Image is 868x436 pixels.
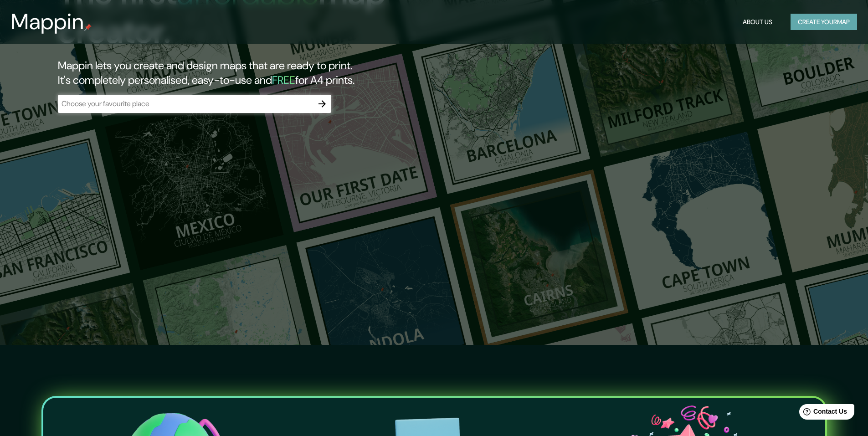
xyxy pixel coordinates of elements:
h2: Mappin lets you create and design maps that are ready to print. It's completely personalised, eas... [58,58,492,87]
input: Choose your favourite place [58,98,313,109]
button: Create yourmap [791,14,857,31]
button: About Us [739,14,776,31]
img: mappin-pin [84,24,92,31]
iframe: Help widget launcher [787,400,858,426]
h3: Mappin [11,9,84,35]
h5: FREE [272,73,295,87]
